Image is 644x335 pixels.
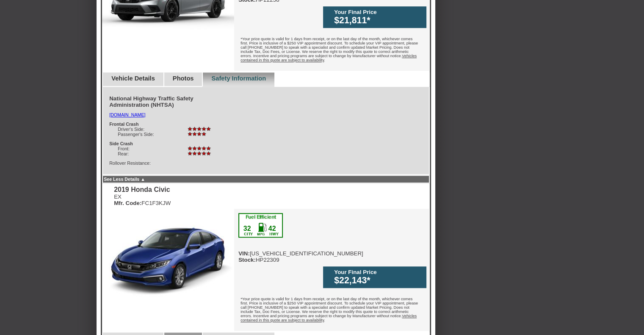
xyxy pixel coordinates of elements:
[118,127,215,132] div: Driver's Side:
[114,186,171,194] div: 2019 Honda Civic
[334,269,422,275] div: Your Final Price
[240,314,417,322] u: Vehicles contained in this quote are subject to availability
[111,75,155,82] a: Vehicle Details
[118,146,215,151] div: Front:
[238,213,363,263] div: [US_VEHICLE_IDENTIFICATION_NUMBER] HP22309
[118,132,215,137] div: Passenger's Side:
[109,95,215,108] div: National Highway Traffic Safety Administration (NHTSA)
[118,151,215,156] div: Rear:
[188,127,211,131] img: icon_star_5.png
[334,275,422,286] div: $22,143*
[243,225,252,233] div: 32
[109,141,215,146] div: Side Crash
[173,75,194,82] a: Photos
[114,200,141,206] b: Mfr. Code:
[188,146,211,150] img: icon_star_5.png
[238,250,250,257] b: VIN:
[102,209,234,308] img: 2019 Honda Civic
[334,9,422,15] div: Your Final Price
[211,75,266,82] a: Safety Information
[188,151,211,155] img: icon_star_5.png
[114,194,171,206] div: EX FC1F3KJW
[109,112,145,117] a: [DOMAIN_NAME]
[188,132,206,136] img: icon_star_4.png
[268,225,276,233] div: 42
[188,164,188,165] img: icon_star_.png
[240,54,417,62] u: Vehicles contained in this quote are subject to availability
[334,15,422,26] div: $21,811*
[109,161,215,166] div: Rollover Resistance:
[238,257,256,263] b: Stock:
[234,291,429,331] div: *Your price quote is valid for 1 days from receipt, or on the last day of the month, whichever co...
[234,30,429,71] div: *Your price quote is valid for 1 days from receipt, or on the last day of the month, whichever co...
[104,177,145,182] a: See Less Details ▲
[109,122,215,127] div: Frontal Crash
